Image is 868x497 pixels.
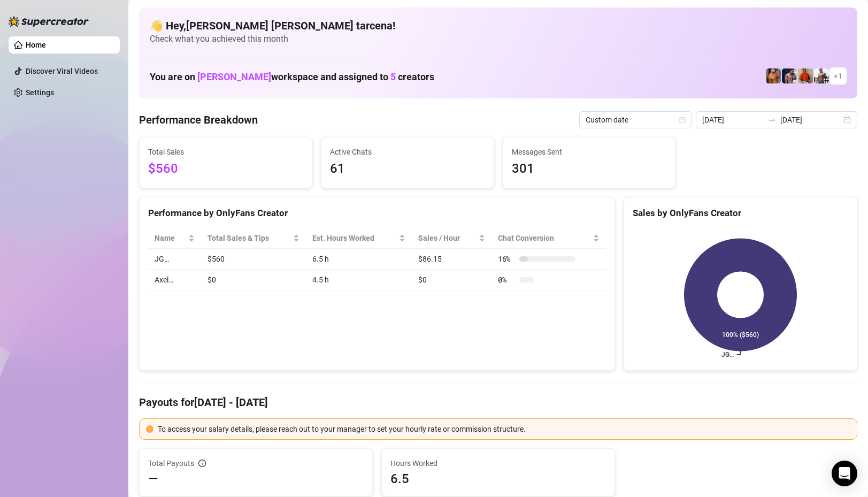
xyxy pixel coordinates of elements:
th: Name [148,228,201,249]
a: Settings [26,88,54,97]
td: $0 [201,270,306,290]
input: End date [780,114,841,126]
span: 301 [512,159,667,179]
span: 61 [330,159,485,179]
span: Name [155,232,186,244]
span: Messages Sent [512,146,667,158]
img: JUSTIN [814,68,829,83]
td: $560 [201,249,306,270]
div: Open Intercom Messenger [832,461,857,486]
span: Total Sales & Tips [208,232,291,244]
div: Sales by OnlyFans Creator [633,206,848,220]
a: Discover Viral Videos [26,67,98,75]
text: JG… [721,351,734,358]
h4: Performance Breakdown [139,112,258,127]
span: Active Chats [330,146,485,158]
img: Justin [798,68,813,83]
div: Est. Hours Worked [312,232,397,244]
span: calendar [679,117,686,123]
td: $86.15 [412,249,491,270]
span: $560 [148,159,303,179]
td: $0 [412,270,491,290]
img: Axel [782,68,797,83]
span: Check what you achieved this month [150,33,847,45]
span: 6.5 [390,470,606,487]
span: exclamation-circle [146,425,153,433]
h4: Payouts for [DATE] - [DATE] [139,395,857,410]
th: Chat Conversion [491,228,606,249]
input: Start date [702,114,763,126]
td: 4.5 h [306,270,412,290]
span: Total Payouts [148,457,194,469]
span: — [148,470,158,487]
span: Chat Conversion [498,232,591,244]
h4: 👋 Hey, [PERSON_NAME] [PERSON_NAME] tarcena ! [150,18,847,33]
a: Home [26,41,46,49]
span: swap-right [767,116,776,124]
img: JG [766,68,781,83]
td: 6.5 h [306,249,412,270]
td: JG… [148,249,201,270]
span: Total Sales [148,146,303,158]
span: + 1 [834,70,842,82]
span: to [767,116,776,124]
span: Sales / Hour [418,232,477,244]
div: To access your salary details, please reach out to your manager to set your hourly rate or commis... [158,423,850,435]
span: info-circle [198,460,206,467]
span: 5 [390,71,396,82]
div: Performance by OnlyFans Creator [148,206,606,220]
span: 0 % [498,274,515,286]
span: 16 % [498,253,515,265]
span: Hours Worked [390,457,606,469]
span: Custom date [586,112,685,128]
span: [PERSON_NAME] [197,71,271,82]
img: logo-BBDzfeDw.svg [9,16,89,27]
th: Total Sales & Tips [201,228,306,249]
h1: You are on workspace and assigned to creators [150,71,434,83]
th: Sales / Hour [412,228,491,249]
td: Axel… [148,270,201,290]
